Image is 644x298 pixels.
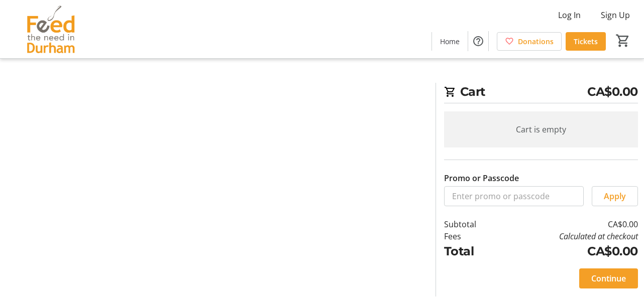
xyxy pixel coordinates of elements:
[566,32,606,51] a: Tickets
[444,111,638,147] div: Cart is empty
[500,230,638,242] td: Calculated at checkout
[444,186,584,206] input: Enter promo or passcode
[591,272,626,284] span: Continue
[444,230,500,242] td: Fees
[500,242,638,260] td: CA$0.00
[440,36,460,47] span: Home
[432,32,468,51] a: Home
[500,218,638,230] td: CA$0.00
[497,32,562,51] a: Donations
[574,36,598,47] span: Tickets
[550,7,589,23] button: Log In
[444,83,638,103] h2: Cart
[587,83,638,101] span: CA$0.00
[592,186,638,206] button: Apply
[601,9,630,21] span: Sign Up
[614,32,632,50] button: Cart
[579,268,638,288] button: Continue
[558,9,581,21] span: Log In
[468,31,488,51] button: Help
[444,242,500,260] td: Total
[444,218,500,230] td: Subtotal
[444,172,519,184] label: Promo or Passcode
[593,7,638,23] button: Sign Up
[6,4,95,54] img: Feed the Need in Durham's Logo
[518,36,554,47] span: Donations
[604,190,626,202] span: Apply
